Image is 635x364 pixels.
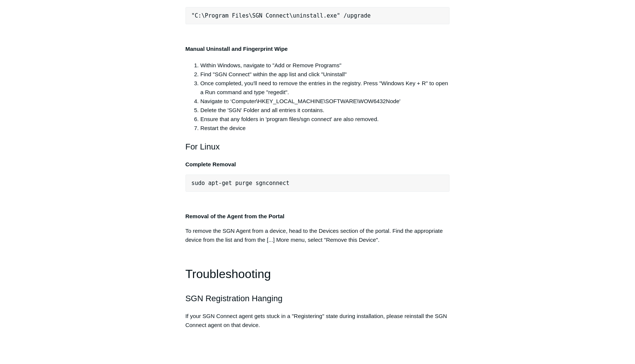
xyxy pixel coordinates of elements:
[191,12,371,19] span: "C:\Program Files\SGN Connect\uninstall.exe" /upgrade
[200,70,450,79] li: Find "SGN Connect" within the app list and click "Uninstall"
[200,97,450,106] li: Navigate to ‘Computer\HKEY_LOCAL_MACHINE\SOFTWARE\WOW6432Node'
[185,265,450,284] h1: Troubleshooting
[185,313,447,328] span: If your SGN Connect agent gets stuck in a "Registering" state during installation, please reinsta...
[200,61,450,70] li: Within Windows, navigate to "Add or Remove Programs"
[200,79,450,97] li: Once completed, you'll need to remove the entries in the registry. Press "Windows Key + R" to ope...
[185,228,443,243] span: To remove the SGN Agent from a device, head to the Devices section of the portal. Find the approp...
[200,115,450,124] li: Ensure that any folders in 'program files/sgn connect' are also removed.
[185,292,450,305] h2: SGN Registration Hanging
[200,106,450,115] li: Delete the 'SGN' Folder and all entries it contains.
[185,161,236,167] strong: Complete Removal
[200,124,450,133] li: Restart the device
[185,46,288,52] strong: Manual Uninstall and Fingerprint Wipe
[185,213,284,219] strong: Removal of the Agent from the Portal
[185,140,450,153] h2: For Linux
[185,175,450,192] pre: sudo apt-get purge sgnconnect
